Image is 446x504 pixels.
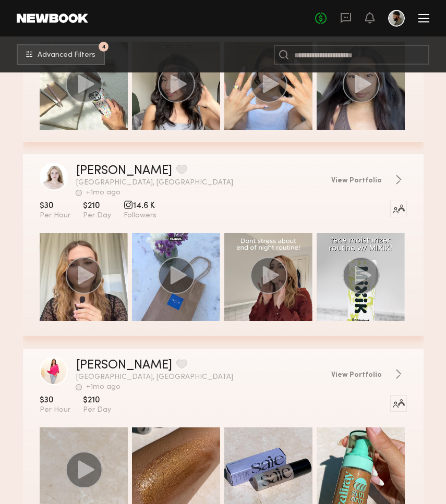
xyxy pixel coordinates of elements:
[40,405,70,415] span: Per Hour
[76,374,323,381] span: [GEOGRAPHIC_DATA], [GEOGRAPHIC_DATA]
[86,384,120,391] div: +1mo ago
[40,201,70,211] span: $30
[331,369,407,379] a: View Portfolio
[331,175,407,185] a: View Portfolio
[83,211,111,220] span: Per Day
[124,211,156,220] span: Followers
[331,372,382,379] span: View Portfolio
[331,177,382,185] span: View Portfolio
[83,405,111,415] span: Per Day
[76,179,323,187] span: [GEOGRAPHIC_DATA], [GEOGRAPHIC_DATA]
[17,44,105,65] button: 4Advanced Filters
[76,165,172,177] a: [PERSON_NAME]
[38,52,95,59] span: Advanced Filters
[86,189,120,196] div: +1mo ago
[124,201,156,211] span: 14.6 K
[76,359,172,372] a: [PERSON_NAME]
[40,395,70,405] span: $30
[83,201,111,211] span: $210
[102,44,106,49] span: 4
[83,395,111,405] span: $210
[40,211,70,220] span: Per Hour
